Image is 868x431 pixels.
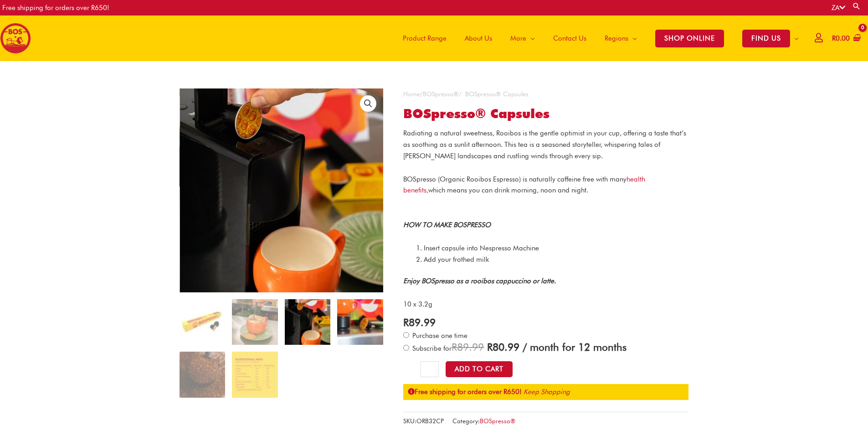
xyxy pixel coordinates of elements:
[501,16,544,61] a: More
[403,277,556,285] strong: Enjoy BOSpresso as a rooibos cappuccino or latte.
[403,106,688,122] h1: BOSpresso® Capsules
[424,243,688,254] li: Insert capsule into Nespresso Machine
[180,352,225,397] img: BOSpresso® Capsules - Image 5
[403,299,688,310] p: 10 x 3.2g
[337,299,383,345] img: bospresso® capsules
[403,415,444,427] span: SKU:
[403,88,688,100] nav: Breadcrumb
[452,415,515,427] span: Category:
[655,30,724,47] span: SHOP ONLINE
[832,34,850,42] bdi: 0.00
[832,34,836,42] span: R
[408,388,522,396] strong: Free shipping for orders over R650!
[742,30,790,47] span: FIND US
[480,417,515,425] a: BOSpresso®
[456,16,501,61] a: About Us
[510,25,526,52] span: More
[403,345,409,351] input: Subscribe for / month for 12 months
[424,254,688,265] li: Add your frothed milk
[832,4,845,12] a: ZA
[411,344,627,353] span: Subscribe for
[446,361,513,377] button: Add to Cart
[416,417,444,425] span: ORB32CP
[605,25,628,52] span: Regions
[646,16,733,61] a: SHOP ONLINE
[544,16,596,61] a: Contact Us
[403,128,688,161] p: Radiating a natural sweetness, Rooibos is the gentle optimist in your cup, offering a taste that’...
[411,332,467,340] span: Purchase one time
[403,221,491,229] strong: HOW TO MAKE BOSPRESSO
[465,25,492,52] span: About Us
[523,341,627,353] span: / month for 12 months
[830,28,861,49] a: View Shopping Cart, empty
[487,341,519,353] span: 80.99
[524,388,570,396] a: Keep Shopping
[452,341,484,353] span: 89.99
[452,341,457,353] span: R
[285,299,330,345] img: bospresso® capsules
[421,361,438,378] input: Product quantity
[553,25,586,52] span: Contact Us
[180,299,225,345] img: bospresso® capsules
[403,316,409,328] span: R
[403,25,447,52] span: Product Range
[403,175,645,195] span: BOSpresso (Organic Rooibos Espresso) is naturally caffeine free with many which means you can dri...
[232,299,277,345] img: bospresso® capsules
[360,95,376,112] a: View full-screen image gallery
[403,332,409,338] input: Purchase one time
[852,2,861,10] a: Search button
[403,316,436,328] bdi: 89.99
[394,16,456,61] a: Product Range
[403,90,420,98] a: Home
[423,90,459,98] a: BOSpresso®
[387,16,808,61] nav: Site Navigation
[487,341,493,353] span: R
[596,16,646,61] a: Regions
[232,352,277,397] img: BOSpresso® Capsules - Image 6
